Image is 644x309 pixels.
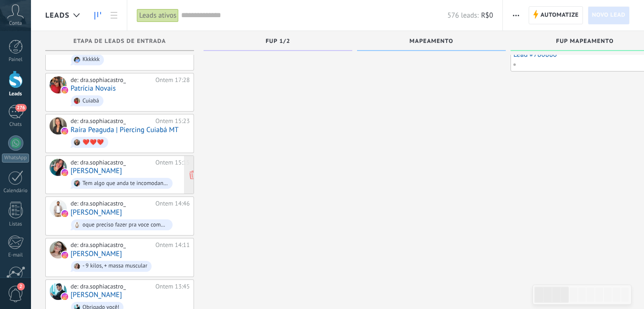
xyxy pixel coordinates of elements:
div: Tem algo que anda te incomodando? Algo no rosto,papada, contorno, bigode chinês, lábios...Ou no s... [82,180,168,187]
a: [PERSON_NAME] [71,291,122,299]
span: FUP 1/2 [266,38,290,45]
span: FUP MAPEAMENTO [556,38,614,45]
div: Calendário [2,188,30,194]
a: Raíra Peaguda | Piercing Cuiabá MT [71,126,179,134]
a: Novo lead [588,6,630,24]
div: Patrícia Novais [50,76,67,93]
div: Ontem 14:11 [155,241,190,249]
div: Ontem 14:46 [155,200,190,207]
div: WhatsApp [2,154,29,163]
a: Automatize [529,6,583,24]
span: Conta [9,21,22,27]
div: Leads ativos [137,9,179,22]
span: Leads [45,11,70,20]
div: MAPEAMENTO [362,38,501,46]
div: Ontem 15:23 [155,117,190,125]
img: instagram.svg [61,252,68,258]
img: instagram.svg [61,87,68,93]
div: Listas [2,221,30,227]
div: Raíra Peaguda | Piercing Cuiabá MT [50,117,67,134]
div: de: dra.sophiacastro_ [71,283,152,290]
div: - 9 kilos, + massa muscular [82,263,147,269]
span: R$0 [481,11,493,20]
span: 576 leads: [448,11,479,20]
div: de: dra.sophiacastro_ [71,241,152,249]
div: Ontem 17:28 [155,76,190,84]
span: MAPEAMENTO [409,38,453,45]
a: Patrícia Novais [71,84,116,93]
div: ❤️❤️❤️ [82,139,104,146]
a: [PERSON_NAME] [71,208,122,216]
img: instagram.svg [61,169,68,176]
div: Gabriel Bussiki [50,283,67,300]
div: E-mail [2,252,30,258]
div: Ontem 15:15 [155,159,190,166]
div: Chats [2,122,30,128]
img: instagram.svg [61,128,68,134]
div: Ontem 13:45 [155,283,190,290]
img: instagram.svg [61,293,68,300]
div: FUP 1/2 [208,38,348,46]
div: Ana Paula Neves [50,159,67,176]
span: Novo lead [592,7,625,24]
div: Jeferson Gusmão [50,200,67,217]
img: instagram.svg [61,210,68,217]
span: 276 [15,104,26,112]
div: oque preciso fazer pra voce comprar comigo da moral pra mim kkkkk [82,222,168,228]
div: Leads [2,91,30,97]
div: de: dra.sophiacastro_ [71,200,152,207]
a: [PERSON_NAME] [71,167,122,175]
div: de: dra.sophiacastro_ [71,159,152,166]
div: de: dra.sophiacastro_ [71,117,152,125]
div: Mariele Barros Ferreira [50,241,67,258]
a: [PERSON_NAME] [71,250,122,258]
div: de: dra.sophiacastro_ [71,76,152,84]
div: Painel [2,57,30,63]
span: 2 [17,283,25,290]
span: Etapa de leads de entrada [73,38,166,45]
div: Kkkkkk [82,56,100,63]
div: Etapa de leads de entrada [50,38,189,46]
div: Cuiabá [82,98,99,104]
span: Automatize [541,7,579,24]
